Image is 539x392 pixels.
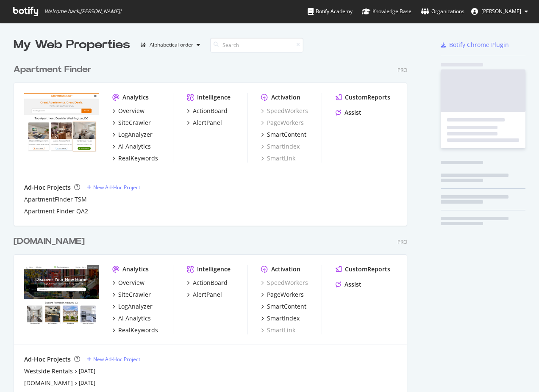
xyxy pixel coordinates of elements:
[118,130,153,139] div: LogAnalyzer
[261,326,295,334] a: SmartLink
[118,314,151,323] div: AI Analytics
[24,195,87,204] a: ApartmentFinder TSM
[336,280,361,289] a: Assist
[397,238,407,246] div: Pro
[187,279,228,287] a: ActionBoard
[14,36,130,53] div: My Web Properties
[267,314,300,323] div: SmartIndex
[112,119,151,127] a: SiteCrawler
[397,66,407,74] div: Pro
[267,130,306,139] div: SmartContent
[112,130,153,139] a: LogAnalyzer
[261,302,306,311] a: SmartContent
[137,38,203,52] button: Alphabetical order
[14,63,92,76] div: Apartment Finder
[336,108,361,117] a: Assist
[122,265,149,273] div: Analytics
[449,41,509,49] div: Botify Chrome Plugin
[24,93,99,153] img: apartmentfinder.com
[261,119,304,127] a: PageWorkers
[197,265,231,273] div: Intelligence
[336,265,390,273] a: CustomReports
[441,41,509,49] a: Botify Chrome Plugin
[261,314,300,323] a: SmartIndex
[193,279,228,287] div: ActionBoard
[112,290,151,299] a: SiteCrawler
[271,265,300,273] div: Activation
[345,280,361,289] div: Assist
[87,356,140,363] a: New Ad-Hoc Project
[118,290,151,299] div: SiteCrawler
[150,42,193,47] div: Alphabetical order
[261,107,308,115] a: SpeedWorkers
[79,379,95,386] a: [DATE]
[14,235,85,248] div: [DOMAIN_NAME]
[345,108,361,117] div: Assist
[261,130,306,139] a: SmartContent
[93,356,140,363] div: New Ad-Hoc Project
[24,367,73,375] a: Westside Rentals
[118,302,153,311] div: LogAnalyzer
[261,154,295,163] a: SmartLink
[93,184,140,191] div: New Ad-Hoc Project
[308,7,353,16] div: Botify Academy
[336,93,390,102] a: CustomReports
[112,142,151,151] a: AI Analytics
[118,107,144,115] div: Overview
[193,107,228,115] div: ActionBoard
[261,290,304,299] a: PageWorkers
[24,183,71,192] div: Ad-Hoc Projects
[118,142,151,151] div: AI Analytics
[362,7,411,16] div: Knowledge Base
[345,93,390,102] div: CustomReports
[187,290,222,299] a: AlertPanel
[112,326,158,334] a: RealKeywords
[261,279,308,287] a: SpeedWorkers
[14,235,88,248] a: [DOMAIN_NAME]
[267,302,306,311] div: SmartContent
[118,326,158,334] div: RealKeywords
[193,290,222,299] div: AlertPanel
[345,265,390,273] div: CustomReports
[87,184,140,191] a: New Ad-Hoc Project
[112,154,158,163] a: RealKeywords
[210,38,303,52] input: Search
[187,119,222,127] a: AlertPanel
[197,93,231,102] div: Intelligence
[193,119,222,127] div: AlertPanel
[261,142,300,151] a: SmartIndex
[14,63,95,76] a: Apartment Finder
[481,8,521,15] span: Craig Harkins
[24,207,88,215] a: Apartment Finder QA2
[24,355,71,364] div: Ad-Hoc Projects
[112,314,151,323] a: AI Analytics
[118,279,144,287] div: Overview
[122,93,149,102] div: Analytics
[24,265,99,325] img: apartments.com
[44,8,121,15] span: Welcome back, [PERSON_NAME] !
[421,7,464,16] div: Organizations
[187,107,228,115] a: ActionBoard
[112,302,153,311] a: LogAnalyzer
[118,119,151,127] div: SiteCrawler
[118,154,158,163] div: RealKeywords
[79,367,95,375] a: [DATE]
[112,107,144,115] a: Overview
[267,290,304,299] div: PageWorkers
[271,93,300,102] div: Activation
[24,379,73,387] a: [DOMAIN_NAME]
[464,5,535,18] button: [PERSON_NAME]
[112,279,144,287] a: Overview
